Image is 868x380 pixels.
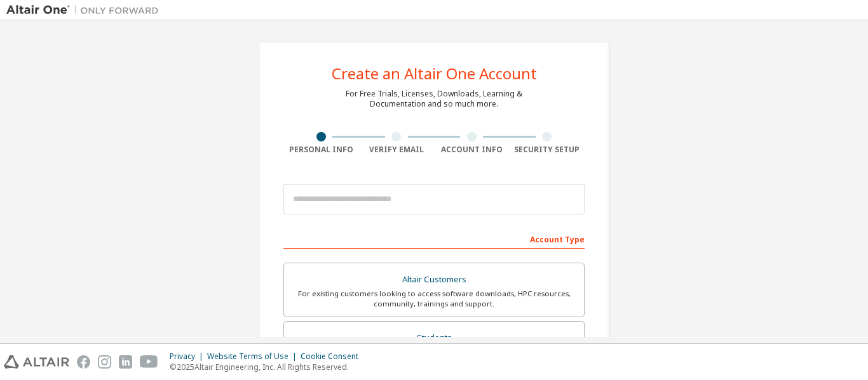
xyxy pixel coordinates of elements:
img: facebook.svg [77,355,90,369]
img: instagram.svg [98,355,111,369]
div: Students [292,329,576,347]
div: Website Terms of Use [207,351,301,362]
div: Account Type [283,228,585,249]
div: Cookie Consent [301,351,366,362]
div: Personal Info [283,145,359,155]
div: Security Setup [510,145,585,155]
div: Privacy [170,351,207,362]
div: Verify Email [359,145,435,155]
div: Altair Customers [292,271,576,289]
div: For existing customers looking to access software downloads, HPC resources, community, trainings ... [292,289,576,309]
div: Create an Altair One Account [332,66,537,81]
div: Account Info [434,145,510,155]
img: youtube.svg [140,355,158,369]
p: © 2025 Altair Engineering, Inc. All Rights Reserved. [170,362,366,372]
img: linkedin.svg [119,355,132,369]
img: altair_logo.svg [4,355,69,369]
div: For Free Trials, Licenses, Downloads, Learning & Documentation and so much more. [346,89,522,109]
img: Altair One [6,4,165,16]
